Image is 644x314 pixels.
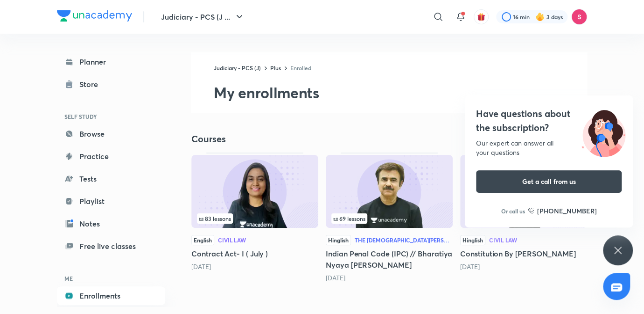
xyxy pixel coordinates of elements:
div: 7 months ago [191,262,318,271]
a: Store [57,75,165,94]
div: The [DEMOGRAPHIC_DATA][PERSON_NAME] (BNS), 2023 [355,237,453,243]
a: Practice [57,147,165,166]
button: avatar [474,9,489,24]
img: avatar [477,13,485,21]
button: Judiciary - PCS (J ... [155,7,251,26]
h4: Courses [191,133,389,145]
div: Store [79,79,104,90]
div: Civil Law [218,237,246,243]
div: 7 months ago [326,273,453,283]
img: Thumbnail [326,155,453,228]
img: Company Logo [57,10,132,22]
a: Free live classes [57,237,165,256]
span: Hinglish [460,235,485,245]
p: Or call us [501,207,525,215]
a: Plus [270,64,281,72]
a: Planner [57,52,165,71]
div: Civil Law [489,237,517,243]
img: streak [535,12,545,22]
h2: My enrollments [214,83,587,102]
img: Thumbnail [460,155,587,228]
div: left [331,213,447,224]
div: infocontainer [197,213,313,224]
h6: [PHONE_NUMBER] [537,206,597,216]
a: Playlist [57,192,165,211]
div: Constitution By Anil Khanna [460,153,587,271]
h5: Indian Penal Code (IPC) // Bharatiya Nyaya [PERSON_NAME] [326,248,453,270]
div: infosection [331,213,447,224]
a: Browse [57,124,165,143]
div: infosection [197,213,313,224]
div: Contract Act- I ( July ) [191,153,318,271]
button: Get a call from us [476,170,622,193]
div: Indian Penal Code (IPC) // Bharatiya Nyaya Sanhita [326,153,453,283]
img: Sandeep Kumar [571,9,587,25]
div: left [197,213,313,224]
h5: Constitution By [PERSON_NAME] [460,248,587,259]
a: Enrollments [57,286,165,305]
span: Hinglish [326,235,351,245]
div: 7 months ago [460,262,587,271]
a: [PHONE_NUMBER] [528,206,597,216]
img: Thumbnail [191,155,318,228]
div: infocontainer [331,213,447,224]
h6: ME [57,270,165,286]
a: Company Logo [57,10,132,24]
h6: SELF STUDY [57,109,165,124]
a: Judiciary - PCS (J) [214,64,261,72]
a: Enrolled [290,64,311,72]
h5: Contract Act- I ( July ) [191,248,318,259]
img: ttu_illustration_new.svg [574,107,633,157]
span: 83 lessons [199,216,231,221]
span: 69 lessons [333,216,365,221]
h4: Have questions about the subscription? [476,107,622,135]
a: Tests [57,169,165,188]
a: Notes [57,214,165,233]
span: English [191,235,214,245]
div: Our expert can answer all your questions [476,139,622,157]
